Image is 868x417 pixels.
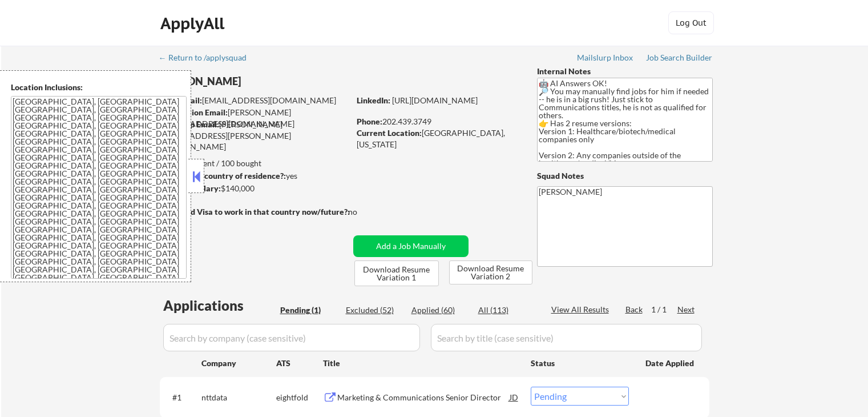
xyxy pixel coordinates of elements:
div: ApplyAll [160,14,228,33]
a: [URL][DOMAIN_NAME] [392,95,478,105]
div: yes [159,170,346,182]
div: Mailslurp Inbox [577,54,634,62]
strong: LinkedIn: [357,95,390,105]
div: ATS [276,358,323,369]
div: #1 [172,392,192,403]
div: Squad Notes [537,170,713,182]
div: Marketing & Communications Senior Director [337,392,510,403]
div: Title [323,358,520,369]
div: [GEOGRAPHIC_DATA], [US_STATE] [357,127,518,150]
div: nttdata [201,392,276,403]
div: [PERSON_NAME] [160,74,394,89]
input: Search by title (case sensitive) [431,324,702,351]
div: 1 / 1 [651,304,677,315]
strong: Current Location: [357,128,422,138]
strong: Will need Visa to work in that country now/future?: [160,207,350,216]
input: Search by company (case sensitive) [163,324,420,351]
div: Status [531,352,629,373]
div: Applied (60) [411,304,469,316]
div: View All Results [551,304,612,315]
a: Mailslurp Inbox [577,53,634,65]
div: Applications [163,299,276,312]
strong: Phone: [357,117,382,126]
div: eightfold [276,392,323,403]
button: Log Out [668,11,714,34]
div: Location Inclusions: [11,82,187,93]
div: Job Search Builder [646,54,713,62]
div: Company [201,358,276,369]
a: ← Return to /applysquad [159,53,257,65]
div: Pending (1) [280,304,337,316]
div: [PERSON_NAME][EMAIL_ADDRESS][DOMAIN_NAME] [160,107,349,129]
strong: Can work in country of residence?: [159,171,286,181]
div: All (113) [478,304,535,316]
div: [EMAIL_ADDRESS][DOMAIN_NAME] [160,95,349,106]
div: [PERSON_NAME][EMAIL_ADDRESS][PERSON_NAME][DOMAIN_NAME] [160,119,349,153]
a: Job Search Builder [646,53,713,65]
div: ← Return to /applysquad [159,54,257,62]
div: Internal Notes [537,66,713,77]
button: Add a Job Manually [353,235,469,257]
button: Download Resume Variation 1 [354,260,439,286]
div: 60 sent / 100 bought [159,158,349,169]
div: no [348,206,381,218]
div: $140,000 [159,183,349,194]
button: Download Resume Variation 2 [449,260,532,284]
div: Back [625,304,644,315]
div: Date Applied [645,358,696,369]
div: Excluded (52) [346,304,403,316]
div: Next [677,304,696,315]
div: 202.439.3749 [357,116,518,127]
div: JD [508,387,520,407]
